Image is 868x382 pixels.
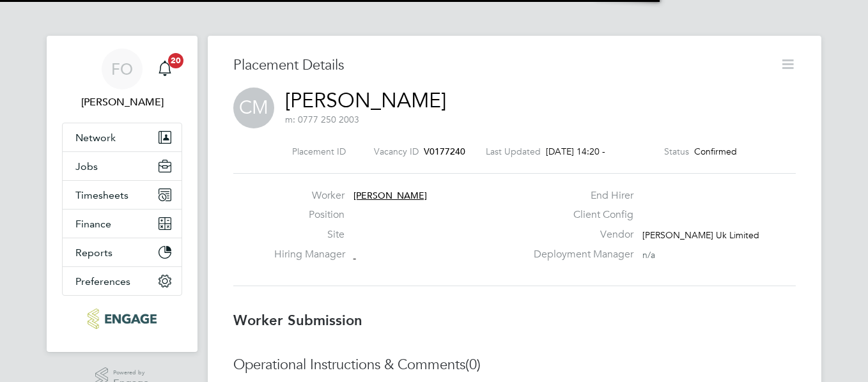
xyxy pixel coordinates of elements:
label: Position [274,208,345,222]
span: Jobs [75,160,98,172]
span: Finance [75,218,111,230]
h3: Operational Instructions & Comments [233,356,796,374]
span: Preferences [75,275,130,287]
label: Last Updated [486,146,541,157]
span: Timesheets [75,189,128,201]
span: Confirmed [694,146,737,157]
span: V0177240 [424,146,465,157]
label: Status [664,146,689,157]
label: Placement ID [292,146,346,157]
span: 20 [168,53,183,68]
a: [PERSON_NAME] [285,88,446,113]
h3: Placement Details [233,56,770,75]
span: n/a [642,249,655,261]
span: Network [75,132,116,144]
span: (0) [465,356,481,373]
span: [PERSON_NAME] Uk Limited [642,229,759,241]
span: FO [111,61,133,77]
button: Jobs [63,152,182,180]
span: [DATE] 14:20 - [546,146,605,157]
span: Reports [75,247,112,259]
span: Francesca O'Riordan [62,95,182,110]
label: Client Config [526,208,633,222]
span: [PERSON_NAME] [353,190,427,201]
a: Go to home page [62,309,182,329]
label: Deployment Manager [526,248,633,261]
label: Worker [274,189,345,202]
button: Finance [63,210,182,238]
b: Worker Submission [233,312,362,329]
button: Preferences [63,267,182,295]
a: FO[PERSON_NAME] [62,49,182,110]
label: Vendor [526,228,633,241]
label: End Hirer [526,189,633,202]
img: ncclondon-logo-retina.png [88,309,156,329]
span: m: 0777 250 2003 [285,114,359,125]
a: 20 [152,49,178,89]
button: Reports [63,238,182,266]
button: Network [63,123,182,151]
span: Powered by [113,367,149,378]
button: Timesheets [63,181,182,209]
label: Vacancy ID [374,146,419,157]
label: Hiring Manager [274,248,345,261]
label: Site [274,228,345,241]
nav: Main navigation [47,36,198,352]
span: CM [233,88,274,128]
